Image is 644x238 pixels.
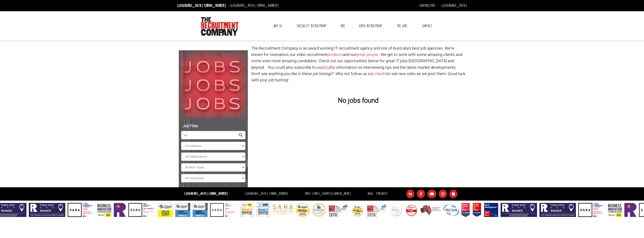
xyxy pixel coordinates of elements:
[181,131,236,139] input: Search
[312,191,351,196] a: [EMAIL_ADDRESS][DOMAIN_NAME]
[181,124,245,128] h5: Job Filter
[243,191,289,197] li: [GEOGRAPHIC_DATA]:
[251,97,465,105] h3: No jobs found
[393,20,411,32] a: The Jobs
[184,191,228,196] strong: [GEOGRAPHIC_DATA]:
[356,52,378,58] a: great people
[179,50,248,119] img: Jobs, Jobs, Jobs
[441,3,467,8] a: [GEOGRAPHIC_DATA]
[269,191,288,196] a: [PHONE_NUMBER]
[304,191,352,197] li: Email:
[293,20,330,32] a: Specialist Recruitment
[376,191,388,196] a: Timesheets
[355,20,386,32] a: Video Recruitment
[176,2,227,9] li: [GEOGRAPHIC_DATA]:
[209,191,228,196] a: [PHONE_NUMBER]
[372,71,387,77] a: Linkedin
[337,20,348,32] a: RPO
[418,20,436,32] a: Contact
[419,3,435,8] a: Contractors
[201,17,238,36] img: The Recruitment Company
[257,3,279,8] a: [PHONE_NUMBER]
[270,20,286,32] a: Why Us
[251,45,465,83] p: The Recruitment Company is an award winning IT recruitment agency and one of Australia's best job...
[323,65,330,70] a: blog
[204,3,226,8] a: [PHONE_NUMBER]
[368,191,373,196] a: News
[327,52,343,58] a: products
[228,2,280,9] li: [GEOGRAPHIC_DATA]:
